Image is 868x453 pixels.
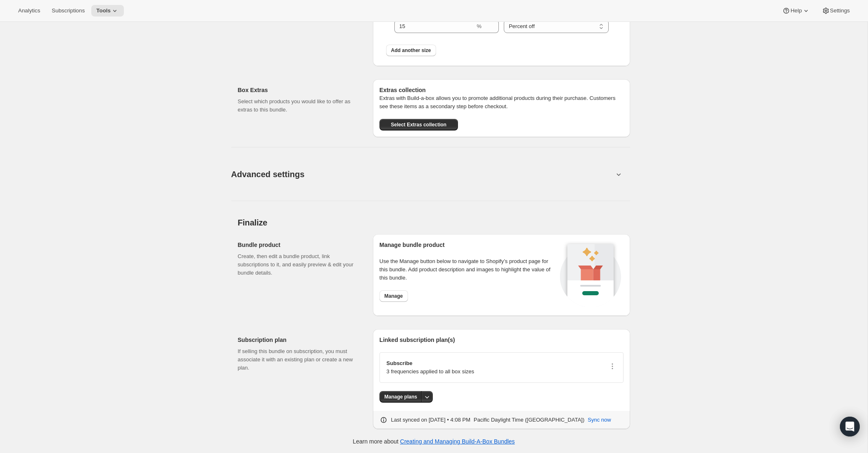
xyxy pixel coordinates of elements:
p: Learn more about [353,437,515,446]
p: Extras with Build-a-box allows you to promote additional products during their purchase. Customer... [379,94,624,111]
button: Settings [817,5,855,17]
p: If selling this bundle on subscription, you must associate it with an existing plan or create a n... [238,347,360,372]
span: Tools [96,7,111,14]
span: Advanced settings [231,168,305,181]
button: Manage plans [379,391,422,403]
span: Sync now [588,416,611,424]
h2: Subscription plan [238,336,360,344]
button: Sync now [583,413,616,427]
h2: Bundle product [238,241,360,249]
p: Use the Manage button below to navigate to Shopify’s product page for this bundle. Add product de... [379,257,557,282]
span: Subscriptions [52,7,85,14]
h2: Linked subscription plan(s) [379,336,624,344]
button: Manage [379,290,408,302]
p: Last synced on [DATE] • 4:08 PM [391,416,470,424]
button: More actions [421,391,433,403]
h2: Finalize [238,218,630,228]
span: Manage plans [384,394,417,400]
h2: Manage bundle product [379,241,557,249]
button: Select Extras collection [379,119,458,130]
button: Analytics [13,5,45,17]
span: Analytics [18,7,40,14]
span: Help [790,7,802,14]
span: Settings [830,7,850,14]
p: Subscribe [387,359,474,368]
div: Open Intercom Messenger [840,417,860,436]
span: Select Extras collection [391,121,446,128]
p: Pacific Daylight Time ([GEOGRAPHIC_DATA]) [474,416,584,424]
button: Advanced settings [226,158,619,190]
span: % [477,23,482,29]
button: Tools [91,5,124,17]
p: Select which products you would like to offer as extras to this bundle. [238,97,360,114]
button: Subscriptions [47,5,90,17]
button: Help [777,5,815,17]
a: Creating and Managing Build-A-Box Bundles [400,438,515,445]
p: 3 frequencies applied to all box sizes [387,368,474,376]
span: Add another size [391,47,431,54]
p: Create, then edit a bundle product, link subscriptions to it, and easily preview & edit your bund... [238,252,360,277]
h6: Extras collection [379,86,624,94]
span: Manage [384,293,403,299]
button: Add another size [386,45,436,56]
h2: Box Extras [238,86,360,94]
